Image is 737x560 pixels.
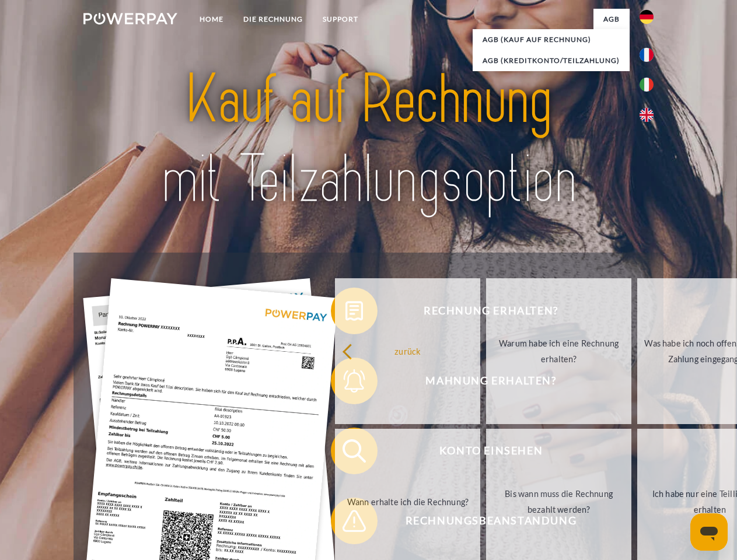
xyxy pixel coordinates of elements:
div: Bis wann muss die Rechnung bezahlt werden? [493,486,624,517]
img: it [640,78,654,92]
a: AGB (Kreditkonto/Teilzahlung) [473,50,630,71]
a: Home [190,9,233,30]
img: de [640,10,654,24]
a: SUPPORT [313,9,368,30]
a: agb [593,9,630,30]
div: zurück [342,343,473,359]
a: DIE RECHNUNG [233,9,313,30]
a: AGB (Kauf auf Rechnung) [473,29,630,50]
img: fr [640,48,654,62]
img: title-powerpay_de.svg [111,56,626,223]
div: Warum habe ich eine Rechnung erhalten? [493,335,624,367]
iframe: Schaltfläche zum Öffnen des Messaging-Fensters [690,513,728,551]
div: Wann erhalte ich die Rechnung? [342,494,473,509]
img: en [640,108,654,122]
img: logo-powerpay-white.svg [83,13,177,24]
